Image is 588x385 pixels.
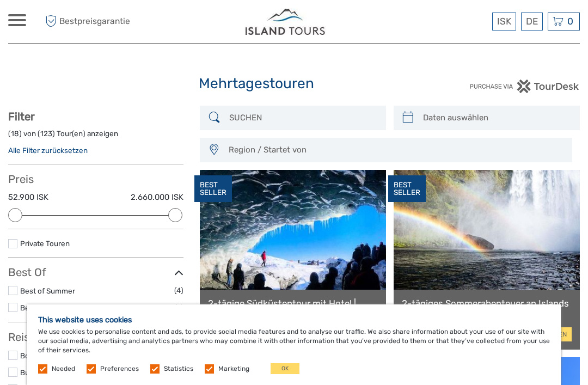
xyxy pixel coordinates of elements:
label: Marketing [218,364,249,374]
h3: Reisemethode [8,331,183,344]
button: OK [271,363,299,374]
h3: Best Of [8,266,183,279]
p: We're away right now. Please check back later! [15,19,123,28]
div: We use cookies to personalise content and ads, to provide social media features and to analyse ou... [27,304,561,385]
input: Daten auswählen [419,108,574,127]
img: Iceland ProTravel [246,8,326,35]
a: 2-tägiges Sommerabenteuer an Islands Südküste, Gletscherwandern, [GEOGRAPHIC_DATA], [GEOGRAPHIC_D... [402,298,572,320]
h3: Preis [8,173,183,186]
span: ISK [497,16,511,27]
a: Boot [20,351,36,360]
a: 2-tägige Südküstentour mit Hotel | [GEOGRAPHIC_DATA], [GEOGRAPHIC_DATA], [GEOGRAPHIC_DATA] und Wa... [208,298,378,320]
strong: Filter [8,110,35,123]
label: Preferences [100,364,139,374]
div: BEST SELLER [388,175,426,203]
h5: This website uses cookies [38,315,550,325]
input: SUCHEN [225,108,381,127]
span: (4) [174,284,183,297]
div: ( ) von ( ) Tour(en) anzeigen [8,129,183,145]
span: Bestpreisgarantie [42,13,151,30]
h1: Mehrtagestouren [199,75,389,93]
div: DE [521,13,543,30]
div: BEST SELLER [194,175,232,203]
label: 52.900 ISK [8,192,48,203]
button: Region / Startet von [224,141,567,159]
label: 123 [40,129,52,139]
label: Statistics [164,364,193,374]
label: 18 [11,129,19,139]
label: Needed [52,364,75,374]
a: Alle Filter zurücksetzen [8,146,88,155]
span: (1) [175,301,183,314]
a: Best of Summer [20,286,75,295]
span: 0 [566,16,575,27]
img: PurchaseViaTourDesk.png [469,80,580,93]
button: Open LiveChat chat widget [125,17,138,30]
label: 2.660.000 ISK [131,192,183,203]
a: Private Touren [20,239,70,248]
a: Bus [20,368,33,377]
a: Best of Winter [20,303,68,312]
